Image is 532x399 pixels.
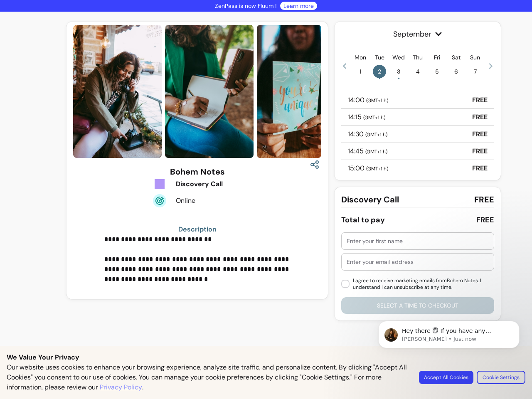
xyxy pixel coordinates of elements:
[348,129,387,139] p: 14:30
[430,65,443,78] span: 5
[398,74,400,82] span: •
[355,53,366,62] p: Mon
[347,237,489,245] input: Enter your first name
[153,177,166,191] img: Tickets Icon
[379,74,381,82] span: •
[375,53,384,62] p: Tue
[341,28,494,40] span: September
[373,65,386,78] span: 2
[7,352,525,362] p: We Value Your Privacy
[413,53,423,62] p: Thu
[392,53,405,62] p: Wed
[341,214,385,226] div: Total to pay
[348,163,388,173] p: 15:00
[348,95,388,105] p: 14:00
[472,95,488,105] p: FREE
[257,25,345,158] img: https://d3pz9znudhj10h.cloudfront.net/b4ffa321-a85e-4f2a-92c5-e0ad92009282
[366,165,388,172] span: ( GMT+1 h )
[468,65,482,78] span: 7
[347,258,489,266] input: Enter your email address
[392,65,405,78] span: 3
[170,166,225,177] h3: Bohem Notes
[434,53,440,62] p: Fri
[100,382,142,392] a: Privacy Policy
[449,65,463,78] span: 6
[470,53,480,62] p: Sun
[165,25,254,158] img: https://d3pz9znudhj10h.cloudfront.net/b50c9bb6-09a9-4b9c-884b-45e0f61a3cf9
[348,112,385,122] p: 14:15
[472,129,488,139] p: FREE
[365,131,387,138] span: ( GMT+1 h )
[341,194,399,205] span: Discovery Call
[472,163,488,173] p: FREE
[472,112,488,122] p: FREE
[7,362,409,392] p: Our website uses cookies to enhance your browsing experience, analyze site traffic, and personali...
[366,97,388,104] span: ( GMT+1 h )
[176,196,248,206] div: Online
[411,65,424,78] span: 4
[348,146,387,156] p: 14:45
[176,179,248,189] div: Discovery Call
[73,25,162,158] img: https://d3pz9znudhj10h.cloudfront.net/d10b302a-3e7d-421b-818d-4f9bef657b96
[472,146,488,156] p: FREE
[365,148,387,155] span: ( GMT+1 h )
[215,2,277,10] p: ZenPass is now Fluum !
[104,224,291,234] h3: Description
[476,214,494,226] div: FREE
[363,114,385,121] span: ( GMT+1 h )
[283,2,314,10] a: Learn more
[354,65,367,78] span: 1
[452,53,461,62] p: Sat
[366,303,532,395] iframe: Intercom notifications message
[474,194,494,205] span: FREE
